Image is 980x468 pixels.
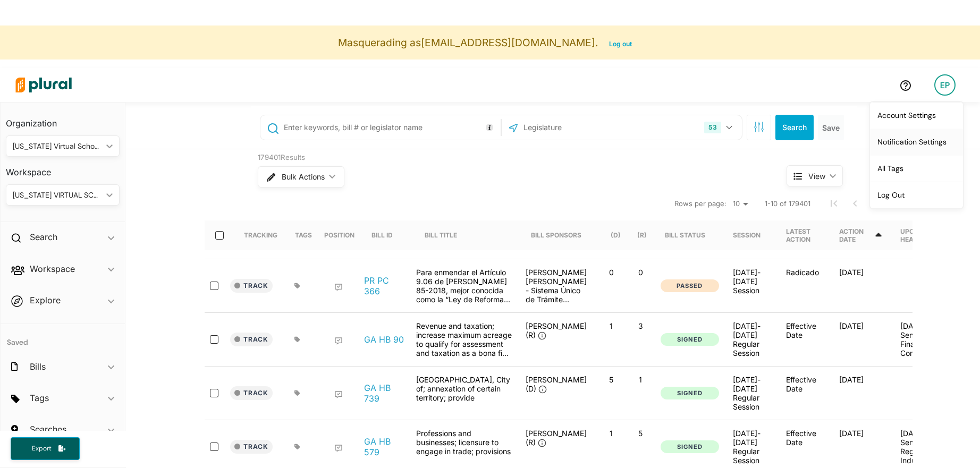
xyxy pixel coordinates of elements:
[637,231,647,239] div: (R)
[282,173,325,181] span: Bulk Actions
[295,231,312,239] div: Tags
[733,429,769,465] div: [DATE]-[DATE] Regular Session
[754,122,764,131] span: Search Filters
[808,171,825,182] span: View
[334,283,343,292] div: Add Position Statement
[831,268,892,304] div: [DATE]
[531,231,581,239] div: Bill Sponsors
[733,375,769,411] div: [DATE]-[DATE] Regular Session
[926,70,964,100] a: EP
[425,231,457,239] div: Bill Title
[733,268,769,295] div: [DATE]-[DATE] Session
[30,294,61,306] h2: Explore
[900,321,936,358] p: [DATE] - Senate Finance Committee
[364,275,404,296] a: PR PC 366
[601,321,622,330] p: 1
[485,123,494,132] div: Tooltip anchor
[13,190,102,201] div: [US_STATE] VIRTUAL SCHOOL
[637,220,647,250] div: (R)
[831,375,892,411] div: [DATE]
[831,429,892,465] div: [DATE]
[11,437,80,460] button: Export
[630,268,651,277] p: 0
[244,220,277,250] div: Tracking
[733,231,761,239] div: Session
[294,444,300,450] div: Add tags
[700,117,739,138] button: 53
[778,268,831,304] div: Radicado
[210,389,218,397] input: select-row-state-ga-2025_26-hb739
[611,231,621,239] div: (D)
[704,122,721,133] div: 53
[6,108,120,131] h3: Organization
[775,115,814,140] button: Search
[294,390,300,396] div: Add tags
[778,321,831,358] div: Effective Date
[411,321,517,358] div: Revenue and taxation; increase maximum acreage to qualify for assessment and taxation as a bona f...
[844,193,866,214] button: Previous Page
[733,321,769,358] div: [DATE]-[DATE] Regular Session
[661,440,719,454] button: Signed
[411,375,517,411] div: [GEOGRAPHIC_DATA], City of; annexation of certain territory; provide
[258,166,344,188] button: Bulk Actions
[934,74,956,96] div: EP
[371,231,393,239] div: Bill ID
[870,129,963,155] a: Notification Settings
[364,334,404,345] a: GA HB 90
[870,155,963,182] a: All Tags
[411,268,517,304] div: Para enmendar el Artículo 9.06 de [PERSON_NAME] 85-2018, mejor conocida como la “Ley de Reforma E...
[230,440,273,454] button: Track
[601,268,622,277] p: 0
[601,375,622,384] p: 5
[294,283,300,289] div: Add tags
[230,279,273,293] button: Track
[526,375,587,393] span: [PERSON_NAME] (D)
[665,220,715,250] div: Bill Status
[630,429,651,438] p: 5
[630,375,651,384] p: 1
[665,231,705,239] div: Bill Status
[733,220,770,250] div: Session
[30,361,46,372] h2: Bills
[839,220,883,250] div: Action Date
[324,220,354,250] div: Position
[295,220,312,250] div: Tags
[526,268,587,313] span: [PERSON_NAME] [PERSON_NAME] - Sistema Único de Trámite Legislativo
[30,231,57,243] h2: Search
[630,321,651,330] p: 3
[1,324,125,350] h4: Saved
[215,231,224,240] input: select-all-rows
[831,321,892,358] div: [DATE]
[6,66,81,104] img: Logo for Plural
[786,227,822,243] div: Latest Action
[324,231,354,239] div: Position
[334,444,343,453] div: Add Position Statement
[601,429,622,438] p: 1
[866,193,887,214] button: Next Page
[661,387,719,400] button: Signed
[900,227,936,243] div: Upcoming Hearing
[870,102,963,129] a: Account Settings
[30,392,49,404] h2: Tags
[526,429,587,447] span: [PERSON_NAME] (R)
[364,436,404,457] a: GA HB 579
[870,182,963,208] a: Log Out
[210,335,218,344] input: select-row-state-ga-2025_26-hb90
[522,117,636,138] input: Legislature
[6,157,120,180] h3: Workspace
[786,220,822,250] div: Latest Action
[778,429,831,465] div: Effective Date
[425,220,467,250] div: Bill Title
[421,36,595,49] span: [EMAIL_ADDRESS][DOMAIN_NAME]
[661,279,719,293] button: Passed
[258,152,747,163] div: 179401 Results
[611,220,621,250] div: (D)
[24,444,58,453] span: Export
[900,220,945,250] div: Upcoming Hearing
[244,231,277,239] div: Tracking
[598,36,643,52] button: Log out
[661,333,719,346] button: Signed
[283,117,498,138] input: Enter keywords, bill # or legislator name
[294,336,300,343] div: Add tags
[210,282,218,290] input: select-row-state-pr-2025_2028-pc366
